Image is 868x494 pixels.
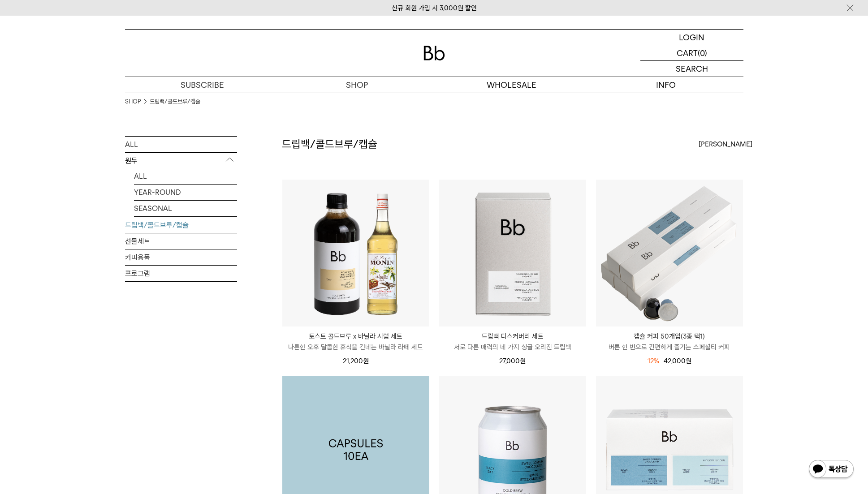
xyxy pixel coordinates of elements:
a: 드립백 디스커버리 세트 서로 다른 매력의 네 가지 싱글 오리진 드립백 [439,331,586,352]
p: (0) [698,45,707,60]
a: 토스트 콜드브루 x 바닐라 시럽 세트 나른한 오후 달콤한 휴식을 건네는 바닐라 라떼 세트 [282,331,429,352]
a: 프로그램 [125,266,237,281]
p: CART [677,45,698,60]
p: 드립백 디스커버리 세트 [439,331,586,342]
a: SHOP [280,77,434,93]
a: LOGIN [640,30,743,45]
div: 12% [648,356,659,366]
span: 27,000 [499,357,526,365]
p: 나른한 오후 달콤한 휴식을 건네는 바닐라 라떼 세트 [282,342,429,352]
a: 드립백/콜드브루/캡슐 [150,97,200,106]
img: 토스트 콜드브루 x 바닐라 시럽 세트 [282,180,429,326]
a: 선물세트 [125,233,237,249]
p: 원두 [125,153,237,169]
span: 원 [686,357,691,365]
span: 원 [363,357,369,365]
span: [PERSON_NAME] [699,139,752,150]
h2: 드립백/콜드브루/캡슐 [282,137,377,152]
p: 캡슐 커피 50개입(3종 택1) [596,331,743,342]
a: YEAR-ROUND [134,185,237,200]
p: 토스트 콜드브루 x 바닐라 시럽 세트 [282,331,429,342]
p: 서로 다른 매력의 네 가지 싱글 오리진 드립백 [439,342,586,352]
a: 캡슐 커피 50개입(3종 택1) 버튼 한 번으로 간편하게 즐기는 스페셜티 커피 [596,331,743,352]
img: 드립백 디스커버리 세트 [439,180,586,326]
p: INFO [589,77,743,93]
a: CART (0) [640,45,743,61]
a: 커피용품 [125,249,237,265]
span: 21,200 [343,357,369,365]
span: 42,000 [664,357,691,365]
a: 신규 회원 가입 시 3,000원 할인 [392,4,477,12]
a: 드립백/콜드브루/캡슐 [125,217,237,233]
img: 로고 [423,46,445,60]
a: SHOP [125,97,141,106]
p: WHOLESALE [434,77,589,93]
a: ALL [125,137,237,152]
img: 캡슐 커피 50개입(3종 택1) [596,180,743,326]
span: 원 [520,357,526,365]
p: LOGIN [679,30,704,45]
a: SUBSCRIBE [125,77,280,93]
img: 카카오톡 채널 1:1 채팅 버튼 [808,459,855,481]
p: 버튼 한 번으로 간편하게 즐기는 스페셜티 커피 [596,342,743,352]
a: ALL [134,168,237,184]
a: SEASONAL [134,201,237,216]
p: SEARCH [676,61,708,77]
